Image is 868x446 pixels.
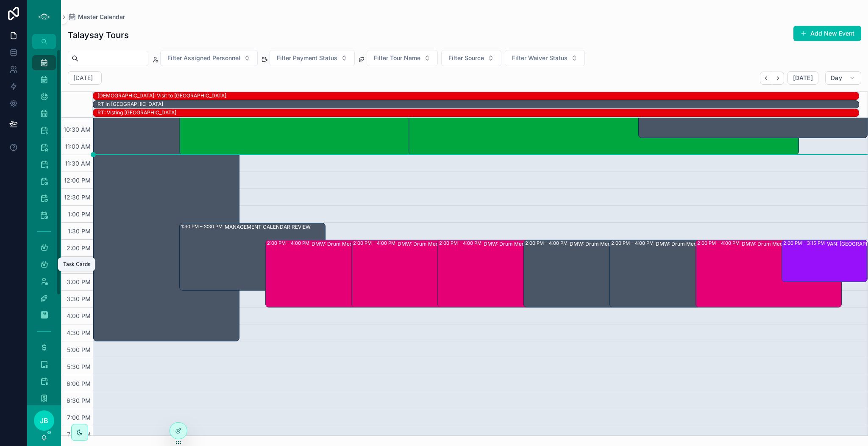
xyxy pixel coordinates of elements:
div: DMW: Drum Meditation (1) [PERSON_NAME], TW:VREQ-CQUF [312,241,455,247]
div: 2:00 PM – 4:00 PM [525,240,570,247]
span: 11:00 AM [63,143,93,150]
button: Back [760,72,772,85]
span: Filter Payment Status [277,54,337,62]
button: Next [772,72,784,85]
div: DMW: Drum Meditation (1) [PERSON_NAME], TW:CINM-IBRF [484,241,627,247]
div: RT: Visting England [97,109,176,116]
span: Master Calendar [78,13,125,21]
span: 4:00 PM [64,312,93,319]
div: 2:00 PM – 4:00 PM [697,240,742,247]
button: Day [825,71,861,85]
span: 7:00 PM [65,414,93,421]
div: RT in UK [97,100,163,108]
span: 1:00 PM [66,211,93,218]
div: 2:00 PM – 4:00 PMDMW: Drum Meditation (1) [PERSON_NAME], TW:VREQ-CQUF [266,240,411,307]
div: 8:00 AM – 5:00 PM: OFF WORK [94,37,239,341]
span: 11:30 AM [63,160,93,167]
span: [DATE] [793,74,813,82]
button: Select Button [160,50,258,66]
div: MANAGEMENT CALENDAR REVIEW [225,224,311,230]
div: 2:00 PM – 3:15 PM [783,240,827,247]
span: 3:00 PM [64,278,93,285]
div: RT: Visting [GEOGRAPHIC_DATA] [97,109,176,116]
span: 12:00 PM [62,177,93,184]
div: 2:00 PM – 3:15 PMVAN: [GEOGRAPHIC_DATA][PERSON_NAME] (5) [PERSON_NAME], TW:SDSN-TVMJ [782,240,867,282]
div: 10:00 AM – 11:30 AMVAN: TT - [PERSON_NAME] (2) [PERSON_NAME], TW:MWJF-MTAY [409,105,798,155]
div: 10:00 AM – 11:30 AMVAN: TT - [PERSON_NAME] (2) [PERSON_NAME], TW:SRFG-ZXFR [180,105,569,155]
span: 12:30 PM [62,194,93,201]
div: 2:00 PM – 4:00 PMDMW: Drum Meditation (1) [PERSON_NAME], TW:WYJN-NPJG [610,240,755,307]
div: DMW: Drum Meditation (1) [PERSON_NAME], TW:PIRA-XBVQ [398,241,541,247]
span: 10:30 AM [61,126,93,133]
span: 6:30 PM [64,397,93,404]
button: Select Button [441,50,501,66]
span: Day [831,74,842,82]
span: JB [40,416,48,426]
div: 2:00 PM – 4:00 PMDMW: Drum Meditation (2) [PERSON_NAME], TW:INCU-XAUV [696,240,841,307]
div: 2:00 PM – 4:00 PMDMW: Drum Meditation (1) [PERSON_NAME], TW:CINM-IBRF [438,240,583,307]
span: 5:30 PM [65,363,93,370]
button: [DATE] [787,71,818,85]
span: Filter Tour Name [374,54,420,62]
div: [DEMOGRAPHIC_DATA]: Visit to [GEOGRAPHIC_DATA] [97,92,226,99]
button: Add New Event [793,26,861,41]
div: 2:00 PM – 4:00 PMDMW: Drum Meditation (1) [PERSON_NAME], TW:PIRA-XBVQ [352,240,497,307]
button: Select Button [270,50,355,66]
div: 2:00 PM – 4:00 PM [267,240,312,247]
span: 2:00 PM [64,244,93,252]
div: 2:00 PM – 4:00 PM [353,240,398,247]
h1: Talaysay Tours [68,29,129,41]
span: 5:00 PM [65,346,93,353]
span: 4:30 PM [64,329,93,336]
div: 1:30 PM – 3:30 PMMANAGEMENT CALENDAR REVIEW [180,223,325,290]
img: App logo [37,10,51,24]
span: 3:30 PM [64,295,93,302]
span: 6:00 PM [64,380,93,387]
div: RT in [GEOGRAPHIC_DATA] [97,101,163,108]
button: Select Button [367,50,438,66]
span: 1:30 PM [66,227,93,235]
span: Filter Waiver Status [512,54,568,62]
div: DMW: Drum Meditation (1) [PERSON_NAME], TW:EQAD-JYBN [570,241,713,247]
div: 10:00 AM – 11:00 AMZ: Group School Tours (1) [PERSON_NAME], TW:REDC-ZXMJ [639,105,867,138]
div: 2:00 PM – 4:00 PM [439,240,484,247]
span: 7:30 PM [65,431,93,438]
div: 2:00 PM – 4:00 PM [611,240,656,247]
div: Task Cards [63,261,90,268]
h2: [DATE] [73,74,93,82]
a: Master Calendar [68,13,125,21]
div: scrollable content [27,49,61,405]
button: Select Button [505,50,585,66]
div: DMW: Drum Meditation (1) [PERSON_NAME], TW:WYJN-NPJG [656,241,799,247]
span: Filter Source [448,54,484,62]
div: 1:30 PM – 3:30 PM [181,223,225,230]
div: 2:00 PM – 4:00 PMDMW: Drum Meditation (1) [PERSON_NAME], TW:EQAD-JYBN [524,240,669,307]
span: Filter Assigned Personnel [167,54,240,62]
div: SHAE: Visit to Japan [97,92,226,100]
